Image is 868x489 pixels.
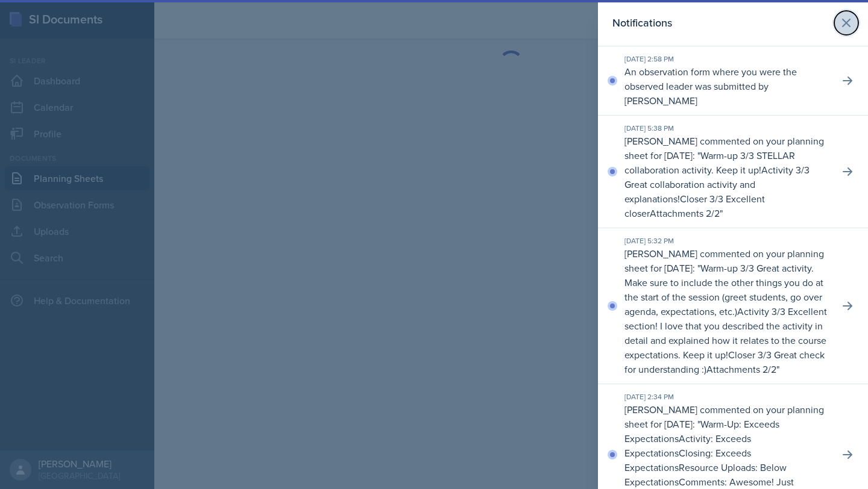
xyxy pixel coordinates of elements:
[624,163,810,205] p: Activity 3/3 Great collaboration activity and explanations!
[624,64,829,108] p: An observation form where you were the observed leader was submitted by [PERSON_NAME]
[624,446,751,474] p: Closing: Exceeds Expectations
[624,246,829,376] p: [PERSON_NAME] commented on your planning sheet for [DATE]: " "
[624,417,779,445] p: Warm-Up: Exceeds Expectations
[624,123,829,134] div: [DATE] 5:38 PM
[624,149,795,176] p: Warm-up 3/3 STELLAR collaboration activity. Keep it up!
[624,192,765,220] p: Closer 3/3 Excellent closer
[624,261,823,318] p: Warm-up 3/3 Great activity. Make sure to include the other things you do at the start of the sess...
[624,461,787,488] p: Resource Uploads: Below Expectations
[624,235,829,246] div: [DATE] 5:32 PM
[706,363,776,376] p: Attachments 2/2
[624,134,829,220] p: [PERSON_NAME] commented on your planning sheet for [DATE]: " "
[650,207,720,220] p: Attachments 2/2
[624,391,829,402] div: [DATE] 2:34 PM
[624,432,751,459] p: Activity: Exceeds Expectations
[612,14,672,31] h2: Notifications
[624,54,829,64] div: [DATE] 2:58 PM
